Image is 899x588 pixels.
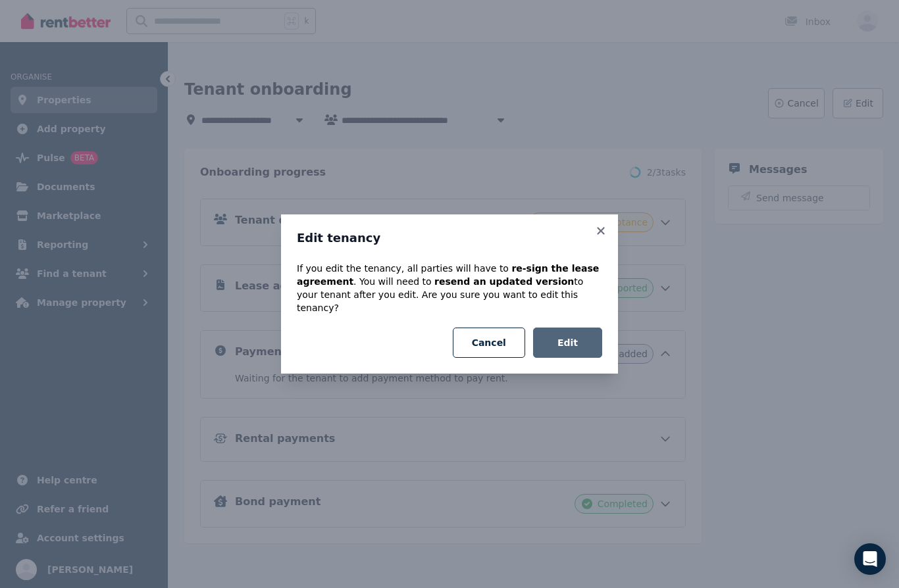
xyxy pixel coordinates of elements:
[533,328,602,358] button: Edit
[854,543,886,575] div: Open Intercom Messenger
[453,328,525,358] button: Cancel
[297,262,602,314] p: If you edit the tenancy, all parties will have to . You will need to to your tenant after you edi...
[297,230,602,246] h3: Edit tenancy
[434,276,574,287] b: resend an updated version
